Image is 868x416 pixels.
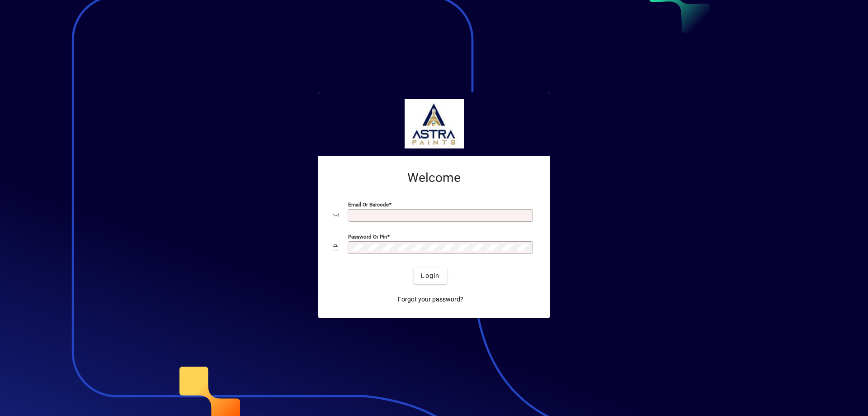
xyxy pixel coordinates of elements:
button: Login [414,268,447,284]
span: Forgot your password? [398,295,463,304]
span: Login [421,271,439,281]
mat-label: Email or Barcode [348,201,389,208]
a: Forgot your password? [394,291,467,307]
h2: Welcome [333,170,535,186]
mat-label: Password or Pin [348,234,387,240]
